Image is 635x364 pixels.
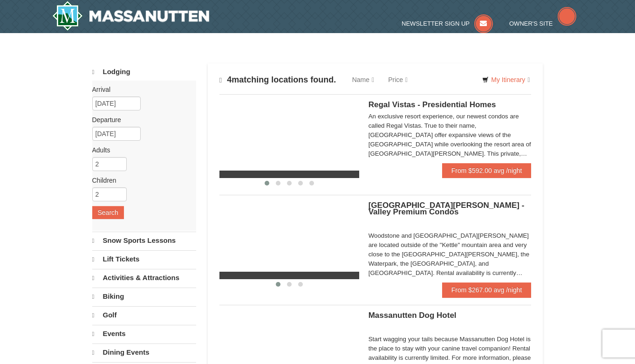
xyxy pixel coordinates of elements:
a: Activities & Attractions [92,269,196,287]
button: Search [92,206,124,219]
span: Regal Vistas - Presidential Homes [369,100,496,109]
a: Events [92,325,196,343]
a: Lodging [92,63,196,81]
a: Newsletter Sign Up [402,20,493,27]
a: Snow Sports Lessons [92,232,196,249]
label: Children [92,176,189,185]
a: Price [381,70,415,89]
div: Woodstone and [GEOGRAPHIC_DATA][PERSON_NAME] are located outside of the "Kettle" mountain area an... [369,231,532,278]
span: Owner's Site [509,20,553,27]
label: Departure [92,115,189,124]
a: Name [345,70,381,89]
span: Massanutten Dog Hotel [369,311,457,320]
a: Biking [92,288,196,305]
a: Owner's Site [509,20,576,27]
a: Massanutten Resort [52,1,210,31]
label: Arrival [92,85,189,94]
div: An exclusive resort experience, our newest condos are called Regal Vistas. True to their name, [G... [369,112,532,158]
a: My Itinerary [476,73,536,87]
a: From $267.00 avg /night [442,282,532,297]
span: [GEOGRAPHIC_DATA][PERSON_NAME] - Valley Premium Condos [369,201,525,216]
a: Lift Tickets [92,250,196,268]
a: From $592.00 avg /night [442,163,532,178]
label: Adults [92,145,189,155]
img: Massanutten Resort Logo [52,1,210,31]
a: Golf [92,306,196,324]
span: Newsletter Sign Up [402,20,470,27]
a: Dining Events [92,343,196,361]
